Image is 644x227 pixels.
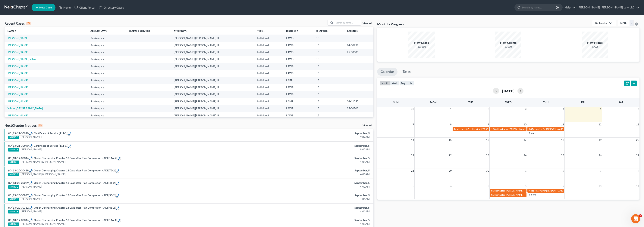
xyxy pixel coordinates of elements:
a: Typeunfold_more [257,29,265,32]
span: 2 [487,107,489,111]
a: [PERSON_NAME] [PERSON_NAME] Law, LLC [576,4,639,11]
span: 7 [487,184,489,188]
span: Sun [393,101,399,104]
div: New Filings [582,41,608,45]
span: 6 [637,107,639,111]
a: [PERSON_NAME] [8,72,28,75]
a: [PERSON_NAME] [21,135,42,139]
a: +9 more [528,132,536,134]
div: Call: 13) 20-30429 [115,169,119,172]
a: [PERSON_NAME] [8,114,28,117]
div: Bankruptcy [595,21,607,25]
a: Help [563,4,575,11]
td: 13 [313,77,344,84]
input: Search by name... [522,4,556,11]
span: 8 [450,122,452,127]
a: [PERSON_NAME] [21,185,42,189]
a: [PERSON_NAME], Kilwa [8,57,36,61]
div: 4:01AM [252,160,369,164]
span: 13 [636,122,639,127]
span: Hearing for [PERSON_NAME] & [PERSON_NAME] [535,128,584,130]
div: Call: 13) 19-30344 [12,156,32,160]
div: Call: 13) 19-30344 [117,156,121,160]
span: 29 [448,168,452,173]
td: Individual [254,112,283,119]
div: 4:01AM [252,222,369,226]
div: NOTICE [8,185,19,189]
td: [PERSON_NAME] [PERSON_NAME] III [171,56,254,63]
div: September, 5 [252,218,369,222]
span: 8 [525,184,527,188]
span: 28 [411,168,414,173]
td: Individual [254,35,283,41]
span: 9 [487,122,489,127]
span: 10 [598,184,602,188]
img: hfpfyWBK5wQHBAGPgDf9c6qAYOxxMAAAAASUVORK5CYII= [116,182,119,185]
div: September, 5 [252,144,369,148]
td: Individual [254,91,283,98]
div: September, 5 [252,193,369,197]
span: 1 [450,107,452,111]
i: unfold_more [296,30,299,32]
div: Call: 13) 20-30762 [115,206,119,210]
a: [PERSON_NAME] [21,197,42,201]
td: 13 [313,63,344,70]
a: [PERSON_NAME] & [PERSON_NAME] [21,160,65,164]
span: 11 [561,122,564,127]
div: Call: 13) 21-30940 [67,144,71,148]
span: 9 [562,184,564,188]
span: 24 [523,153,527,158]
a: [PERSON_NAME] [21,210,42,213]
div: New Leads [408,41,435,45]
a: [PERSON_NAME] [8,79,28,82]
div: Recent Cases [5,21,31,26]
div: NOTICE [8,148,19,152]
span: 5 [412,184,414,188]
span: Sat [618,101,623,104]
td: LAWB [283,91,313,98]
span: Hearing for [PERSON_NAME] [535,189,564,192]
td: 13 [313,49,344,56]
span: 1 [525,168,527,173]
div: 4:01AM [252,172,369,176]
td: Individual [254,70,283,77]
button: day [399,81,407,86]
img: hfpfyWBK5wQHBAGPgDf9c6qAYOxxMAAAAASUVORK5CYII= [118,219,121,222]
a: (Ch13) 22-30029- Order Discharging Chapter 13 Case after Plan Completion - ADI [41-2] [8,181,115,184]
td: Individual [254,77,283,84]
td: LAEB [283,77,313,84]
div: September, 5 [252,156,369,160]
div: NOTICE [8,222,19,226]
i: unfold_more [357,30,359,32]
td: 25-30708 [344,105,373,112]
div: 9:02AM [252,148,369,151]
button: month [380,81,390,86]
a: Client Portal [73,4,97,11]
div: 10/180 [408,45,435,49]
a: (Ch13) 19-30344- Order Discharging Chapter 13 Case after Plan Completion - ADI [116-1] [8,218,117,222]
span: 15 [448,138,452,142]
th: Claims & Services [126,27,171,35]
div: September, 5 [252,131,369,135]
span: 1:30p [491,128,497,130]
img: hfpfyWBK5wQHBAGPgDf9c6qAYOxxMAAAAASUVORK5CYII= [68,144,71,148]
td: 24-11055 [344,98,373,105]
a: Nameunfold_more [8,29,17,32]
div: September, 5 [252,181,369,185]
span: Wed [505,101,511,104]
a: Home [57,4,73,11]
img: hfpfyWBK5wQHBAGPgDf9c6qAYOxxMAAAAASUVORK5CYII= [29,169,32,172]
span: 30 [486,168,489,173]
td: Individual [254,49,283,56]
a: [PERSON_NAME] & [PERSON_NAME] [21,172,65,176]
a: Tasks [399,68,414,76]
td: Bankruptcy [87,70,126,77]
a: View All [363,22,372,25]
td: Bankruptcy [87,56,126,63]
div: 5/150 [495,45,521,49]
img: hfpfyWBK5wQHBAGPgDf9c6qAYOxxMAAAAASUVORK5CYII= [29,156,32,160]
a: [PERSON_NAME] [8,100,28,103]
div: Call: 13) 19-30344 [12,218,32,222]
div: Call: 13) 21-30940 [12,131,32,135]
input: Search by name... [335,20,361,25]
